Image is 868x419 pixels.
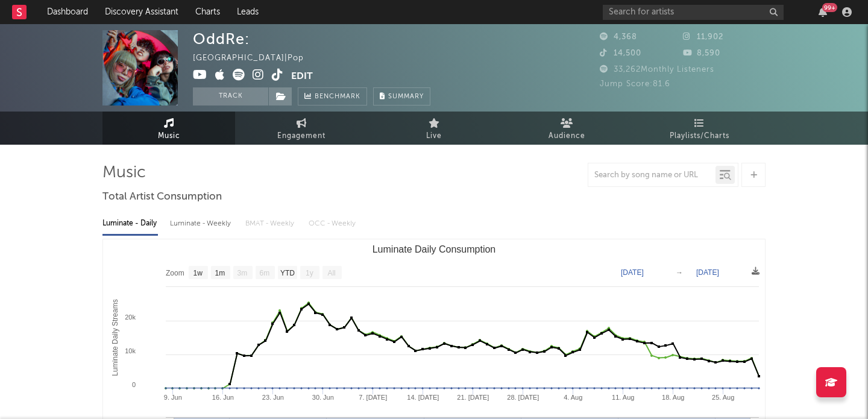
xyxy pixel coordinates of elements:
[125,313,136,321] text: 20k
[193,269,203,277] text: 1w
[125,347,136,354] text: 10k
[819,7,827,17] button: 99+
[683,49,720,57] span: 8,590
[237,269,248,277] text: 3m
[600,66,714,74] span: 33,262 Monthly Listeners
[388,93,424,100] span: Summary
[564,394,582,401] text: 4. Aug
[603,5,784,20] input: Search for artists
[215,269,225,277] text: 1m
[373,244,496,254] text: Luminate Daily Consumption
[588,171,715,180] input: Search by song name or URL
[600,49,641,57] span: 14,500
[306,269,313,277] text: 1y
[262,394,284,401] text: 23. Jun
[612,394,634,401] text: 11. Aug
[170,213,233,234] div: Luminate - Weekly
[260,269,270,277] text: 6m
[683,33,723,41] span: 11,902
[507,394,539,401] text: 28. [DATE]
[193,87,268,106] button: Track
[291,69,313,84] button: Edit
[670,129,729,143] span: Playlists/Charts
[166,269,184,277] text: Zoom
[315,90,360,104] span: Benchmark
[280,269,295,277] text: YTD
[298,87,367,106] a: Benchmark
[102,112,235,145] a: Music
[549,129,585,143] span: Audience
[277,129,325,143] span: Engagement
[600,33,637,41] span: 4,368
[102,190,222,204] span: Total Artist Consumption
[132,381,136,388] text: 0
[426,129,442,143] span: Live
[676,268,683,277] text: →
[212,394,234,401] text: 16. Jun
[662,394,684,401] text: 18. Aug
[600,80,670,88] span: Jump Score: 81.6
[696,268,719,277] text: [DATE]
[633,112,766,145] a: Playlists/Charts
[312,394,334,401] text: 30. Jun
[158,129,180,143] span: Music
[359,394,387,401] text: 7. [DATE]
[712,394,734,401] text: 25. Aug
[193,30,250,48] div: OddRe:
[102,213,158,234] div: Luminate - Daily
[164,394,182,401] text: 9. Jun
[621,268,644,277] text: [DATE]
[368,112,500,145] a: Live
[500,112,633,145] a: Audience
[822,3,837,12] div: 99 +
[327,269,335,277] text: All
[373,87,430,106] button: Summary
[235,112,368,145] a: Engagement
[111,299,119,376] text: Luminate Daily Streams
[193,51,318,66] div: [GEOGRAPHIC_DATA] | Pop
[407,394,439,401] text: 14. [DATE]
[457,394,489,401] text: 21. [DATE]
